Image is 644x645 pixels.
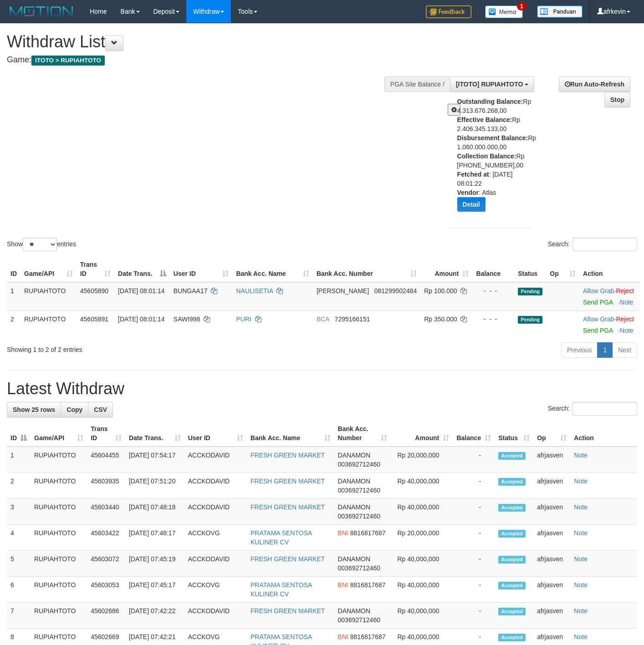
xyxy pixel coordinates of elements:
[453,525,495,551] td: -
[604,92,630,107] a: Stop
[125,525,184,551] td: [DATE] 07:48:17
[570,421,637,447] th: Action
[184,499,247,525] td: ACCKODAVID
[498,452,526,460] span: Accepted
[583,327,613,334] a: Send PGA
[7,577,31,603] td: 6
[495,421,533,447] th: Status: activate to sort column ascending
[7,56,420,65] h4: Game:
[7,525,31,551] td: 4
[457,197,486,212] button: Detail
[250,503,325,511] a: FRESH GREEN MARKET
[338,616,380,624] span: Copy 003692712460 to clipboard
[7,603,31,629] td: 7
[87,525,125,551] td: 45603422
[125,421,184,447] th: Date Trans.: activate to sort column ascending
[80,315,108,323] span: 45605891
[574,529,588,537] a: Note
[457,189,479,196] b: Vendor
[250,529,312,546] a: PRATAMA SENTOSA KULINER CV
[616,315,634,323] a: Reject
[7,380,637,398] h1: Latest Withdraw
[317,315,329,323] span: BCA
[338,513,380,520] span: Copy 003692712460 to clipboard
[7,33,420,51] h1: Withdraw List
[453,603,495,629] td: -
[23,238,57,251] select: Showentries
[335,315,370,323] span: Copy 7295166151 to clipboard
[338,487,380,494] span: Copy 003692712460 to clipboard
[7,499,31,525] td: 3
[597,342,613,358] a: 1
[574,581,588,589] a: Note
[125,603,184,629] td: [DATE] 07:42:22
[453,421,495,447] th: Balance: activate to sort column ascending
[391,525,453,551] td: Rp 20,000,000
[250,555,325,563] a: FRESH GREEN MARKET
[31,577,87,603] td: RUPIAHTOTO
[583,315,616,323] span: ·
[7,5,76,18] img: MOTION_logo.png
[184,551,247,577] td: ACCKODAVID
[184,447,247,473] td: ACCKODAVID
[574,452,588,459] a: Note
[450,76,534,92] button: [ITOTO] RUPIAHTOTO
[236,315,251,323] a: PURI
[453,577,495,603] td: -
[472,256,514,282] th: Balance
[583,287,614,295] a: Allow Grab
[546,256,579,282] th: Op: activate to sort column ascending
[118,287,164,295] span: [DATE] 08:01:14
[391,577,453,603] td: Rp 40,000,000
[7,421,31,447] th: ID: activate to sort column descending
[87,447,125,473] td: 45604455
[498,478,526,486] span: Accepted
[250,452,325,459] a: FRESH GREEN MARKET
[620,299,634,306] a: Note
[574,607,588,615] a: Note
[498,530,526,538] span: Accepted
[533,499,570,525] td: afrjasven
[572,238,637,251] input: Search:
[232,256,313,282] th: Bank Acc. Name: activate to sort column ascending
[77,256,114,282] th: Trans ID: activate to sort column ascending
[20,282,77,311] td: RUPIAHTOTO
[518,316,542,324] span: Pending
[125,499,184,525] td: [DATE] 07:48:18
[350,581,386,589] span: Copy 8816817687 to clipboard
[537,5,583,18] img: panduan.png
[184,577,247,603] td: ACCKOVG
[424,287,457,295] span: Rp 100.000
[247,421,334,447] th: Bank Acc. Name: activate to sort column ascending
[453,447,495,473] td: -
[583,315,614,323] a: Allow Grab
[20,256,77,282] th: Game/API: activate to sort column ascending
[184,421,247,447] th: User ID: activate to sort column ascending
[533,525,570,551] td: afrjasven
[457,98,523,105] b: Outstanding Balance:
[338,564,380,572] span: Copy 003692712460 to clipboard
[118,315,164,323] span: [DATE] 08:01:14
[391,499,453,525] td: Rp 40,000,000
[7,551,31,577] td: 5
[31,473,87,499] td: RUPIAHTOTO
[174,315,200,323] span: SAWI998
[391,551,453,577] td: Rp 40,000,000
[391,421,453,447] th: Amount: activate to sort column ascending
[498,582,526,589] span: Accepted
[476,286,511,295] div: - - -
[457,152,516,160] b: Collection Balance:
[453,499,495,525] td: -
[424,315,457,323] span: Rp 350.000
[485,5,523,18] img: Button%20Memo.svg
[125,473,184,499] td: [DATE] 07:51:20
[514,256,546,282] th: Status
[338,581,348,589] span: BNI
[533,421,570,447] th: Op: activate to sort column ascending
[338,607,371,615] span: DANAMON
[620,327,634,334] a: Note
[384,76,450,92] div: PGA Site Balance /
[80,287,108,295] span: 45605890
[31,56,105,66] span: ITOTO > RUPIAHTOTO
[250,607,325,615] a: FRESH GREEN MARKET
